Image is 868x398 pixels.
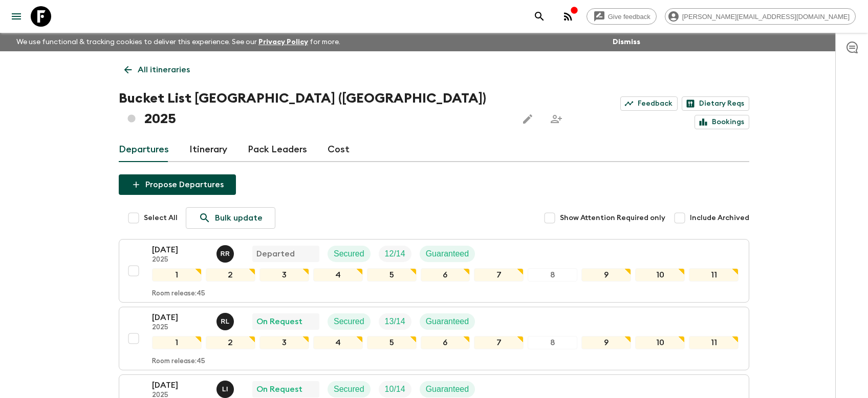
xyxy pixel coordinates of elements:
[546,109,567,129] span: Share this itinerary
[529,6,550,27] button: search adventures
[6,6,27,27] button: menu
[259,268,309,282] div: 3
[152,324,208,332] p: 2025
[119,88,509,129] h1: Bucket List [GEOGRAPHIC_DATA] ([GEOGRAPHIC_DATA]) 2025
[258,38,308,46] a: Privacy Policy
[689,336,739,349] div: 11
[216,384,236,392] span: Lee Irwins
[695,115,749,129] a: Bookings
[152,268,202,282] div: 1
[690,213,749,223] span: Include Archived
[474,336,524,349] div: 7
[379,313,411,330] div: Trip Fill
[379,246,411,262] div: Trip Fill
[152,357,205,366] p: Room release: 45
[474,268,524,282] div: 7
[152,311,208,324] p: [DATE]
[367,268,417,282] div: 5
[682,96,749,111] a: Dietary Reqs
[144,213,178,223] span: Select All
[256,383,302,395] p: On Request
[421,268,470,282] div: 6
[152,336,202,349] div: 1
[119,239,749,303] button: [DATE]2025Roland RauDepartedSecuredTrip FillGuaranteed1234567891011Room release:45
[152,290,205,298] p: Room release: 45
[119,137,169,162] a: Departures
[426,248,469,260] p: Guaranteed
[689,268,739,282] div: 11
[119,59,196,80] a: All itineraries
[152,379,208,391] p: [DATE]
[367,336,417,349] div: 5
[313,336,363,349] div: 4
[222,385,228,393] p: L I
[259,336,309,349] div: 3
[334,383,364,395] p: Secured
[620,96,678,111] a: Feedback
[610,35,643,49] button: Dismiss
[119,307,749,370] button: [DATE]2025Rabata Legend MpatamaliOn RequestSecuredTrip FillGuaranteed1234567891011Room release:45
[528,268,577,282] div: 8
[248,137,307,162] a: Pack Leaders
[635,336,685,349] div: 10
[665,8,856,25] div: [PERSON_NAME][EMAIL_ADDRESS][DOMAIN_NAME]
[602,13,656,21] span: Give feedback
[119,174,236,195] button: Propose Departures
[677,13,855,21] span: [PERSON_NAME][EMAIL_ADDRESS][DOMAIN_NAME]
[206,336,255,349] div: 2
[152,256,208,264] p: 2025
[421,336,470,349] div: 6
[426,315,469,328] p: Guaranteed
[581,336,631,349] div: 9
[587,8,657,25] a: Give feedback
[635,268,685,282] div: 10
[379,381,411,397] div: Trip Fill
[221,317,229,326] p: R L
[256,248,295,260] p: Departed
[385,248,405,260] p: 12 / 14
[215,212,263,224] p: Bulk update
[216,381,236,398] button: LI
[528,336,577,349] div: 8
[328,246,371,262] div: Secured
[216,313,236,330] button: RL
[560,213,665,223] span: Show Attention Required only
[581,268,631,282] div: 9
[189,137,227,162] a: Itinerary
[517,109,538,129] button: Edit this itinerary
[385,383,405,395] p: 10 / 14
[426,383,469,395] p: Guaranteed
[334,315,364,328] p: Secured
[313,268,363,282] div: 4
[328,137,350,162] a: Cost
[334,248,364,260] p: Secured
[328,313,371,330] div: Secured
[256,315,302,328] p: On Request
[385,315,405,328] p: 13 / 14
[12,33,344,51] p: We use functional & tracking cookies to deliver this experience. See our for more.
[216,316,236,324] span: Rabata Legend Mpatamali
[328,381,371,397] div: Secured
[206,268,255,282] div: 2
[216,248,236,256] span: Roland Rau
[186,207,275,229] a: Bulk update
[138,64,190,76] p: All itineraries
[152,244,208,256] p: [DATE]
